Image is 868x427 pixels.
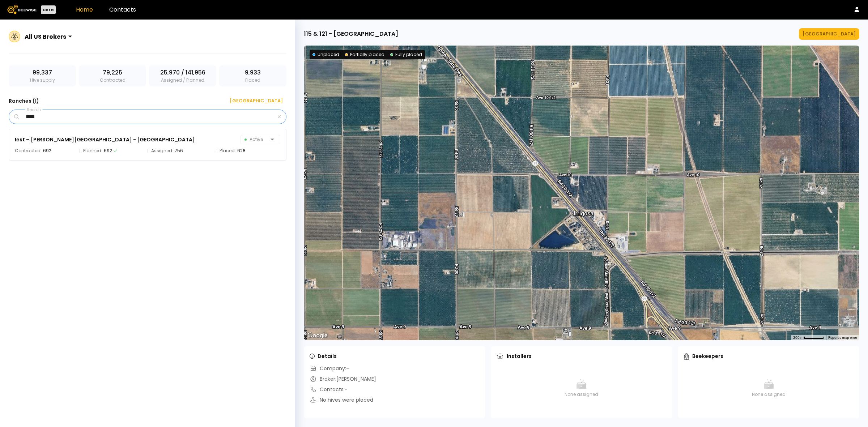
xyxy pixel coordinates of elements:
[7,5,37,14] img: Beewise logo
[684,353,723,360] div: Beekeepers
[175,147,183,154] div: 756
[304,30,398,38] div: 115 & 121 - [GEOGRAPHIC_DATA]
[828,336,857,340] a: Report a map error
[43,147,51,154] div: 692
[306,331,329,340] img: Google
[310,396,373,404] div: No hives were placed
[803,30,856,38] div: [GEOGRAPHIC_DATA]
[9,65,76,86] div: Hive supply
[245,68,261,77] span: 9,933
[221,95,286,107] button: [GEOGRAPHIC_DATA]
[684,365,854,412] div: None assigned
[225,97,283,104] div: [GEOGRAPHIC_DATA]
[390,51,422,58] div: Fully placed
[41,5,56,14] div: Beta
[104,147,112,154] div: 692
[33,68,52,77] span: 99,337
[312,51,339,58] div: Unplaced
[149,65,216,86] div: Assigned / Planned
[310,353,337,360] div: Details
[76,5,93,14] a: Home
[151,147,173,154] span: Assigned:
[109,5,136,14] a: Contacts
[497,353,532,360] div: Installers
[345,51,384,58] div: Partially placed
[791,335,826,340] button: Map Scale: 200 m per 52 pixels
[310,365,349,372] div: Company: -
[237,147,246,154] div: 628
[160,68,205,77] span: 25,970 / 141,956
[103,68,122,77] span: 79,225
[15,135,195,144] div: Iest – [PERSON_NAME][GEOGRAPHIC_DATA] - [GEOGRAPHIC_DATA]
[306,331,329,340] a: Open this area in Google Maps (opens a new window)
[244,135,268,144] span: Active
[9,96,39,106] h3: Ranches ( 1 )
[25,32,66,41] div: All US Brokers
[310,375,376,383] div: Broker: [PERSON_NAME]
[15,147,42,154] span: Contracted:
[310,386,348,393] div: Contacts: -
[799,28,859,40] button: [GEOGRAPHIC_DATA]
[219,65,286,86] div: Placed
[79,65,146,86] div: Contracted
[83,147,102,154] span: Planned:
[497,365,666,412] div: None assigned
[220,147,236,154] span: Placed:
[793,336,804,340] span: 200 m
